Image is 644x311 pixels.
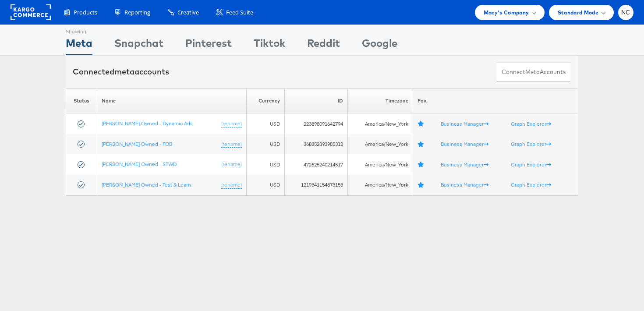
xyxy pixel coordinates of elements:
[66,35,92,55] div: Meta
[73,66,169,78] div: Connected accounts
[246,88,284,113] th: Currency
[348,175,413,195] td: America/New_York
[621,10,630,15] span: NC
[511,161,551,168] a: Graph Explorer
[284,88,348,113] th: ID
[284,134,348,155] td: 368852893985312
[284,113,348,134] td: 223898091642794
[66,25,92,35] div: Showing
[558,8,598,17] span: Standard Mode
[226,8,253,17] span: Feed Suite
[441,141,488,147] a: Business Manager
[97,88,246,113] th: Name
[185,35,232,55] div: Pinterest
[254,35,285,55] div: Tiktok
[511,141,551,147] a: Graph Explorer
[284,154,348,175] td: 472625240214517
[496,62,571,82] button: ConnectmetaAccounts
[348,113,413,134] td: America/New_York
[246,175,284,195] td: USD
[66,88,97,113] th: Status
[511,120,551,127] a: Graph Explorer
[441,181,488,188] a: Business Manager
[102,120,193,127] a: [PERSON_NAME] Owned - Dynamic Ads
[221,181,242,189] a: (rename)
[246,154,284,175] td: USD
[284,175,348,195] td: 1219341154873153
[114,67,134,77] span: meta
[525,68,540,76] span: meta
[307,35,340,55] div: Reddit
[102,181,191,188] a: [PERSON_NAME] Owned - Test & Learn
[102,161,177,167] a: [PERSON_NAME] Owned - STWD
[114,35,163,55] div: Snapchat
[441,120,488,127] a: Business Manager
[484,8,529,17] span: Macy's Company
[221,161,242,168] a: (rename)
[348,134,413,155] td: America/New_York
[348,88,413,113] th: Timezone
[221,120,242,127] a: (rename)
[102,141,172,147] a: [PERSON_NAME] Owned - FOB
[74,8,97,17] span: Products
[511,181,551,188] a: Graph Explorer
[348,154,413,175] td: America/New_York
[124,8,150,17] span: Reporting
[246,134,284,155] td: USD
[362,35,397,55] div: Google
[441,161,488,168] a: Business Manager
[177,8,199,17] span: Creative
[246,113,284,134] td: USD
[221,141,242,148] a: (rename)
